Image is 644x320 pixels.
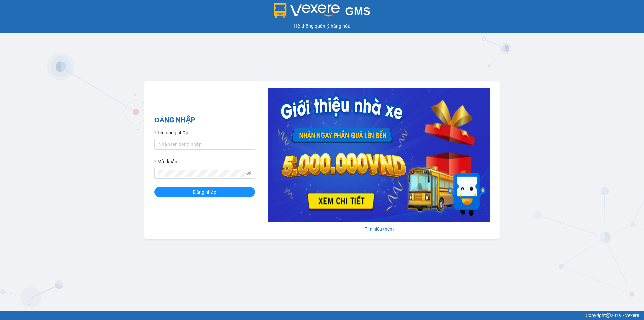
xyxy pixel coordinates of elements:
img: banner-0 [268,88,490,222]
button: Đăng nhập [154,187,255,197]
div: Hệ thống quản lý hàng hóa [2,22,642,30]
span: eye-invisible [246,171,251,176]
div: Copyright 2019 - Vexere [5,312,639,319]
div: Tìm hiểu thêm [268,225,490,233]
label: Mật khẩu [154,158,177,165]
h2: ĐĂNG NHẬP [154,115,255,126]
span: GMS [345,5,370,17]
span: Đăng nhập [193,188,216,196]
input: Mật khẩu [158,170,245,177]
a: GMS [274,10,371,15]
span: copyright [606,313,611,318]
label: Tên đăng nhập [154,129,189,136]
img: logo 2 [274,3,340,18]
input: Tên đăng nhập [154,139,255,150]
